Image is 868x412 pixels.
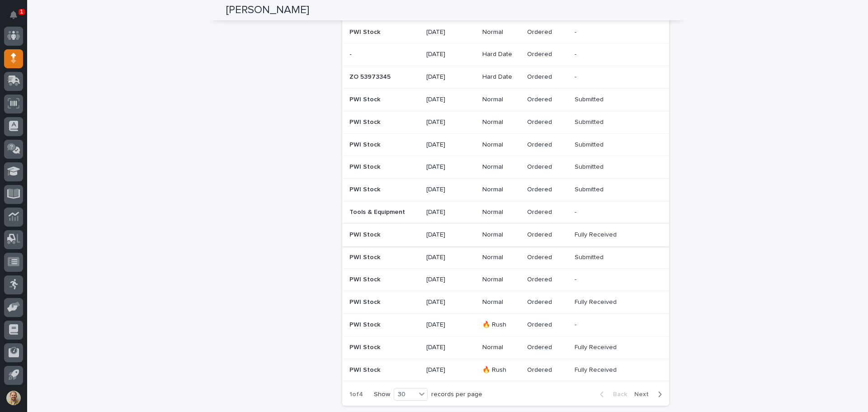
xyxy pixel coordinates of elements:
p: [DATE] [426,73,475,81]
p: Fully Received [575,365,618,374]
button: Next [631,390,669,398]
p: Submitted [575,252,605,261]
p: [DATE] [426,298,475,306]
button: Notifications [4,5,23,24]
p: [DATE] [426,163,475,171]
p: Ordered [527,344,567,351]
p: Fully Received [575,229,618,239]
tr: PWI StockPWI Stock [DATE]NormalOrderedSubmittedSubmitted [342,156,669,179]
p: [DATE] [426,118,475,126]
p: Ordered [527,73,567,81]
p: PWI Stock [349,184,382,194]
p: Normal [482,28,520,36]
p: Normal [482,298,520,306]
p: Ordered [527,254,567,261]
div: 30 [394,390,416,399]
p: Normal [482,141,520,149]
p: Ordered [527,186,567,194]
p: - [575,71,578,81]
p: Ordered [527,366,567,374]
p: PWI Stock [349,297,382,306]
p: 🔥 Rush [482,321,520,329]
p: PWI Stock [349,117,382,126]
p: PWI Stock [349,342,382,351]
p: - [575,27,578,36]
p: Normal [482,344,520,351]
p: Normal [482,186,520,194]
p: Normal [482,118,520,126]
p: - [575,49,578,58]
p: records per page [431,391,482,398]
tr: PWI StockPWI Stock [DATE]🔥 RushOrdered-- [342,313,669,336]
p: PWI Stock [349,365,382,374]
tr: PWI StockPWI Stock [DATE]🔥 RushOrderedFully ReceivedFully Received [342,359,669,381]
p: Ordered [527,298,567,306]
p: Fully Received [575,297,618,306]
p: PWI Stock [349,27,382,36]
p: [DATE] [426,28,475,36]
div: Notifications1 [11,11,23,25]
p: [DATE] [426,231,475,239]
p: Ordered [527,208,567,216]
tr: PWI StockPWI Stock [DATE]NormalOrderedSubmittedSubmitted [342,111,669,133]
p: PWI Stock [349,274,382,284]
p: [DATE] [426,186,475,194]
p: Normal [482,96,520,104]
span: Next [634,391,654,398]
p: - [349,49,354,58]
p: Normal [482,208,520,216]
p: PWI Stock [349,252,382,261]
p: [DATE] [426,254,475,261]
tr: PWI StockPWI Stock [DATE]NormalOrderedFully ReceivedFully Received [342,336,669,359]
p: - [575,319,578,329]
p: Show [374,391,390,398]
p: Ordered [527,276,567,284]
h2: [PERSON_NAME] [226,4,309,17]
p: Submitted [575,139,605,149]
tr: -- [DATE]Hard DateOrdered-- [342,43,669,66]
p: Hard Date [482,73,520,81]
p: [DATE] [426,96,475,104]
p: Tools & Equipment [349,207,407,216]
p: Normal [482,231,520,239]
tr: Tools & EquipmentTools & Equipment [DATE]NormalOrdered-- [342,201,669,223]
p: Ordered [527,231,567,239]
tr: PWI StockPWI Stock [DATE]NormalOrderedSubmittedSubmitted [342,133,669,156]
p: Normal [482,254,520,261]
p: Ordered [527,51,567,58]
p: Submitted [575,184,605,194]
p: [DATE] [426,344,475,351]
p: Normal [482,163,520,171]
p: 1 [20,9,23,15]
p: [DATE] [426,141,475,149]
p: ZO 53973345 [349,71,392,81]
p: PWI Stock [349,161,382,171]
p: 🔥 Rush [482,366,520,374]
p: Ordered [527,163,567,171]
p: [DATE] [426,208,475,216]
p: PWI Stock [349,319,382,329]
p: Submitted [575,94,605,104]
tr: PWI StockPWI Stock [DATE]NormalOrderedSubmittedSubmitted [342,179,669,201]
button: users-avatar [4,388,23,407]
p: [DATE] [426,51,475,58]
button: Back [593,390,631,398]
p: PWI Stock [349,94,382,104]
p: Ordered [527,28,567,36]
tr: PWI StockPWI Stock [DATE]NormalOrdered-- [342,21,669,43]
p: Ordered [527,96,567,104]
tr: PWI StockPWI Stock [DATE]NormalOrderedSubmittedSubmitted [342,88,669,111]
p: Ordered [527,118,567,126]
tr: PWI StockPWI Stock [DATE]NormalOrderedFully ReceivedFully Received [342,291,669,314]
tr: PWI StockPWI Stock [DATE]NormalOrderedFully ReceivedFully Received [342,223,669,246]
p: 1 of 4 [342,384,370,406]
p: Hard Date [482,51,520,58]
p: Normal [482,276,520,284]
p: - [575,207,578,216]
p: Submitted [575,161,605,171]
p: Ordered [527,141,567,149]
p: PWI Stock [349,229,382,239]
p: Fully Received [575,342,618,351]
p: [DATE] [426,366,475,374]
tr: PWI StockPWI Stock [DATE]NormalOrderedSubmittedSubmitted [342,246,669,269]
